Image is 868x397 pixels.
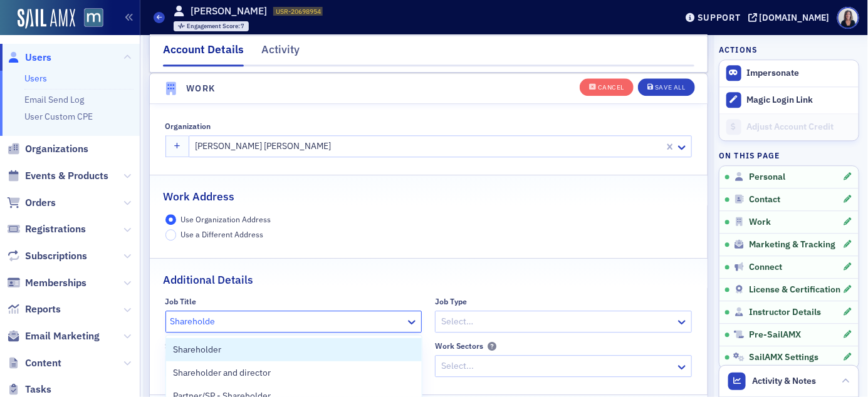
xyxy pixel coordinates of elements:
[75,8,103,29] a: View Homepage
[163,188,234,205] h2: Work Address
[187,23,245,30] div: 7
[163,272,253,288] h2: Additional Details
[165,229,177,240] input: Use a Different Address
[165,297,197,306] div: Job Title
[180,229,263,239] span: Use a Different Address
[580,78,634,96] button: Cancel
[174,366,271,379] span: Shareholder and director
[747,121,852,133] div: Adjust Account Credit
[719,44,758,55] h4: Actions
[435,341,483,351] div: Work Sectors
[749,262,782,273] span: Connect
[749,284,840,296] span: License & Certification
[749,239,835,250] span: Marketing & Tracking
[174,343,222,356] span: Shareholder
[7,383,51,396] a: Tasks
[7,329,100,343] a: Email Marketing
[18,9,75,29] img: SailAMX
[165,121,211,131] div: Organization
[598,85,624,91] div: Cancel
[698,12,741,23] div: Support
[25,51,51,64] span: Users
[261,41,300,64] div: Activity
[749,329,801,341] span: Pre-SailAMX
[638,78,694,96] button: Save All
[760,12,830,23] div: [DOMAIN_NAME]
[435,297,467,306] div: Job Type
[749,352,818,363] span: SailAMX Settings
[25,222,86,236] span: Registrations
[7,356,61,370] a: Content
[163,41,244,66] div: Account Details
[174,21,249,31] div: Engagement Score: 7
[24,111,93,122] a: User Custom CPE
[25,169,108,183] span: Events & Products
[749,217,771,228] span: Work
[749,172,785,183] span: Personal
[719,150,859,161] h4: On this page
[186,82,216,95] h4: Work
[7,276,86,290] a: Memberships
[25,196,56,210] span: Orders
[719,113,859,140] a: Adjust Account Credit
[747,68,800,79] button: Impersonate
[84,8,103,28] img: SailAMX
[187,22,241,30] span: Engagement Score :
[25,329,100,343] span: Email Marketing
[25,276,86,290] span: Memberships
[165,214,177,225] input: Use Organization Address
[24,94,84,105] a: Email Send Log
[747,95,852,106] div: Magic Login Link
[25,383,51,396] span: Tasks
[837,7,859,29] span: Profile
[25,249,87,263] span: Subscriptions
[749,194,780,205] span: Contact
[7,142,88,156] a: Organizations
[276,7,321,16] span: USR-20698954
[749,307,821,318] span: Instructor Details
[7,302,61,316] a: Reports
[7,169,108,183] a: Events & Products
[753,374,817,388] span: Activity & Notes
[7,51,51,64] a: Users
[25,142,88,156] span: Organizations
[24,73,47,84] a: Users
[180,214,271,224] span: Use Organization Address
[655,85,685,91] div: Save All
[719,86,859,113] button: Magic Login Link
[7,249,87,263] a: Subscriptions
[25,302,61,316] span: Reports
[7,196,56,210] a: Orders
[748,13,834,22] button: [DOMAIN_NAME]
[191,4,267,18] h1: [PERSON_NAME]
[7,222,86,236] a: Registrations
[25,356,61,370] span: Content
